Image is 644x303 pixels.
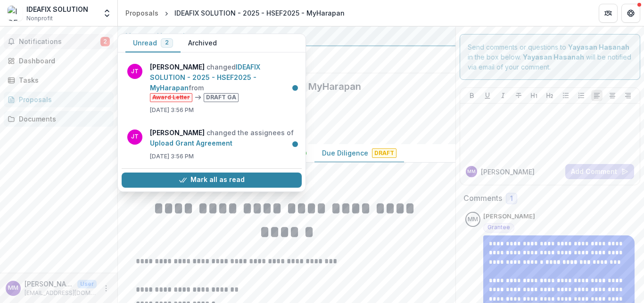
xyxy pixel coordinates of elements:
img: IDEAFIX SOLUTION [8,6,23,21]
button: Get Help [621,4,640,23]
p: [PERSON_NAME] [483,212,535,221]
p: Due Diligence [322,148,368,158]
div: Yayasan Hasanah [125,30,448,42]
p: changed from [150,62,296,102]
button: Open entity switcher [100,4,114,23]
a: Documents [4,111,114,127]
span: Grantee [487,224,510,231]
div: Documents [19,114,106,124]
span: Draft [372,148,396,158]
button: Archived [181,34,224,52]
h2: Comments [463,194,502,203]
div: Tasks [19,75,106,85]
button: Italicize [497,90,509,101]
button: Add Comment [565,164,634,179]
button: Align Right [622,90,634,101]
a: Dashboard [4,53,114,69]
strong: Yayasan Hasanah [568,43,629,51]
a: Proposals [4,92,114,107]
div: Proposals [125,8,158,18]
nav: breadcrumb [122,6,348,20]
button: Strike [513,90,524,101]
button: Mark all as read [122,173,302,188]
span: 2 [165,39,169,46]
div: IDEAFIX SOLUTION [26,4,88,14]
button: Align Center [607,90,618,101]
button: Underline [482,90,493,101]
div: Muhammad Zakiran Mahmud [468,216,478,223]
span: 1 [510,195,513,203]
div: IDEAFIX SOLUTION - 2025 - HSEF2025 - MyHarapan [174,8,345,18]
p: [EMAIL_ADDRESS][DOMAIN_NAME] [25,289,97,297]
div: Dashboard [19,56,106,66]
button: Unread [125,34,181,52]
p: User [77,280,97,288]
button: Heading 2 [544,90,555,101]
button: More [100,283,112,294]
button: Bold [466,90,478,101]
a: Proposals [122,6,162,20]
a: Upload Grant Agreement [150,139,232,147]
a: IDEAFIX SOLUTION - 2025 - HSEF2025 - MyHarapan [150,63,260,92]
button: Heading 1 [528,90,540,101]
span: Nonprofit [26,14,53,23]
button: Partners [599,4,618,23]
p: changed the assignees of [150,128,296,148]
div: Muhammad Zakiran Mahmud [8,285,18,291]
strong: Yayasan Hasanah [523,53,584,61]
button: Ordered List [576,90,587,101]
div: Send comments or questions to in the box below. will be notified via email of your comment. [460,34,640,80]
button: Bullet List [560,90,571,101]
p: [PERSON_NAME] [481,167,535,177]
button: Align Left [591,90,603,101]
p: [PERSON_NAME] [25,279,74,289]
button: Notifications2 [4,34,114,49]
a: Tasks [4,72,114,88]
div: Muhammad Zakiran Mahmud [467,169,476,174]
span: 2 [100,37,110,46]
span: Notifications [19,38,100,46]
div: Proposals [19,95,106,104]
